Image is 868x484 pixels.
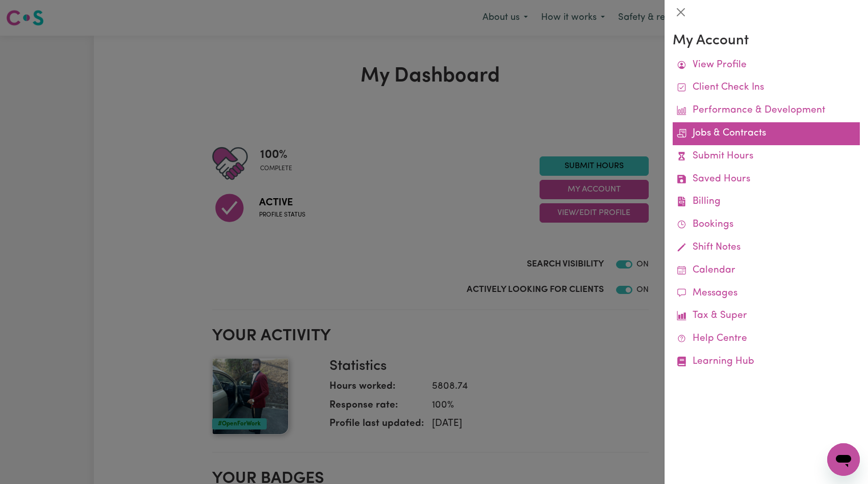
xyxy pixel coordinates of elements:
[673,213,860,236] a: Bookings
[673,76,860,99] a: Client Check Ins
[673,259,860,282] a: Calendar
[673,122,860,145] a: Jobs & Contracts
[673,351,860,373] a: Learning Hub
[673,33,860,50] h3: My Account
[673,168,860,191] a: Saved Hours
[673,328,860,351] a: Help Centre
[673,99,860,122] a: Performance & Development
[673,191,860,213] a: Billing
[673,4,689,20] button: Close
[673,54,860,77] a: View Profile
[673,236,860,259] a: Shift Notes
[673,282,860,305] a: Messages
[673,305,860,328] a: Tax & Super
[673,145,860,168] a: Submit Hours
[827,443,860,476] iframe: Button to launch messaging window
